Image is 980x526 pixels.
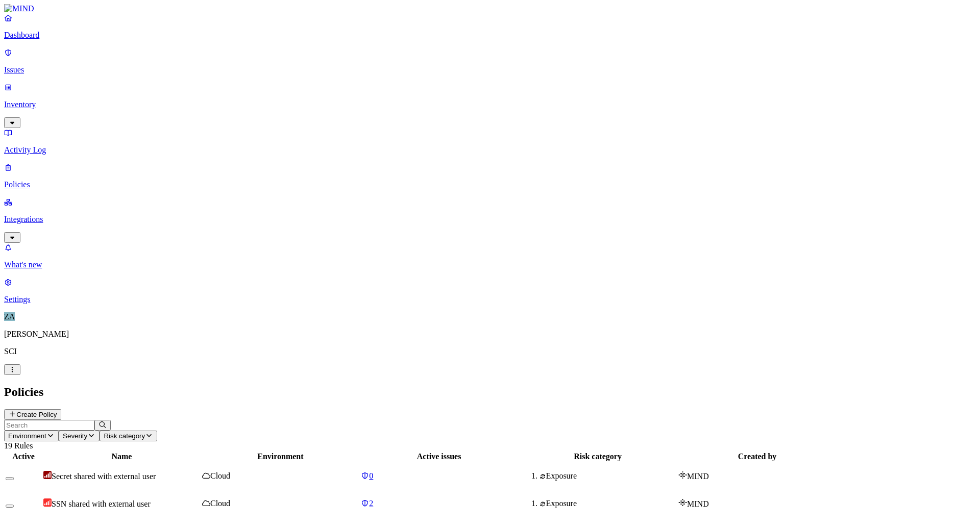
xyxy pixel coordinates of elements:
div: Name [43,452,200,461]
div: Exposure [540,499,676,508]
img: mind-logo-icon [678,471,687,479]
a: What's new [4,243,976,269]
a: Settings [4,278,976,304]
div: Active issues [361,452,517,461]
div: Created by [678,452,836,461]
p: Settings [4,295,976,304]
a: Issues [4,48,976,74]
div: Risk category [519,452,676,461]
span: 19 Rules [4,441,33,450]
a: Policies [4,163,976,189]
span: Risk category [104,432,145,440]
span: MIND [687,499,709,508]
div: Active [6,452,41,461]
p: Inventory [4,100,976,109]
p: Activity Log [4,145,976,155]
span: MIND [687,472,709,481]
input: Search [4,420,94,431]
a: 0 [361,471,517,481]
div: Environment [202,452,359,461]
div: Exposure [540,471,676,481]
p: SCI [4,347,976,356]
a: 2 [361,499,517,508]
span: Environment [8,432,46,440]
p: [PERSON_NAME] [4,330,976,339]
img: severity-high [43,498,52,507]
img: severity-critical [43,471,52,479]
p: Dashboard [4,31,976,40]
p: Policies [4,180,976,189]
span: ZA [4,312,15,321]
span: 0 [369,471,373,480]
p: Issues [4,65,976,74]
p: Integrations [4,215,976,224]
span: 2 [369,499,373,508]
span: SSN shared with external user [52,499,151,508]
a: Integrations [4,197,976,241]
img: mind-logo-icon [678,498,687,507]
h2: Policies [4,385,976,399]
span: Severity [63,432,87,440]
a: Dashboard [4,13,976,40]
button: Create Policy [4,409,61,420]
span: Cloud [210,471,230,480]
span: Secret shared with external user [52,472,156,481]
span: Cloud [210,499,230,508]
p: What's new [4,260,976,269]
a: Inventory [4,83,976,127]
img: MIND [4,4,34,13]
a: MIND [4,4,976,13]
a: Activity Log [4,128,976,155]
